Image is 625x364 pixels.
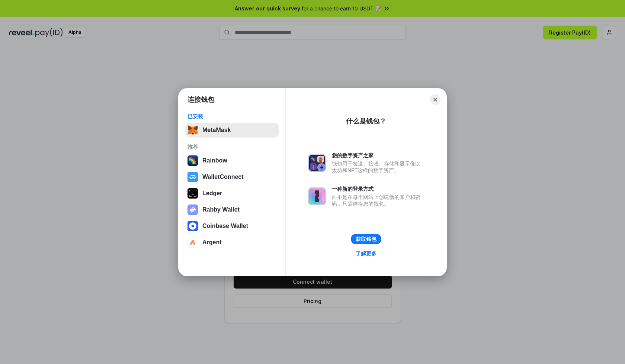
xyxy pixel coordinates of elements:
[332,160,424,174] div: 钱包用于发送、接收、存储和显示像以太坊和NFT这样的数字资产。
[430,94,440,105] button: Close
[351,234,381,244] button: 获取钱包
[202,174,244,180] div: WalletConnect
[202,157,227,164] div: Rainbow
[185,186,279,201] button: Ledger
[187,144,276,150] div: 推荐
[187,204,198,215] img: svg+xml,%3Csvg%20xmlns%3D%22http%3A%2F%2Fwww.w3.org%2F2000%2Fsvg%22%20fill%3D%22none%22%20viewBox...
[332,194,424,207] div: 而不是在每个网站上创建新的账户和密码，只需连接您的钱包。
[202,223,248,229] div: Coinbase Wallet
[308,187,326,205] img: svg+xml,%3Csvg%20xmlns%3D%22http%3A%2F%2Fwww.w3.org%2F2000%2Fsvg%22%20fill%3D%22none%22%20viewBox...
[187,172,198,182] img: svg+xml,%3Csvg%20width%3D%2228%22%20height%3D%2228%22%20viewBox%3D%220%200%2028%2028%22%20fill%3D...
[202,206,240,213] div: Rabby Wallet
[185,123,279,138] button: MetaMask
[185,170,279,184] button: WalletConnect
[187,237,198,248] img: svg+xml,%3Csvg%20width%3D%2228%22%20height%3D%2228%22%20viewBox%3D%220%200%2028%2028%22%20fill%3D...
[185,153,279,168] button: Rainbow
[332,152,424,159] div: 您的数字资产之家
[308,154,326,172] img: svg+xml,%3Csvg%20xmlns%3D%22http%3A%2F%2Fwww.w3.org%2F2000%2Fsvg%22%20fill%3D%22none%22%20viewBox...
[187,221,198,231] img: svg+xml,%3Csvg%20width%3D%2228%22%20height%3D%2228%22%20viewBox%3D%220%200%2028%2028%22%20fill%3D...
[187,125,198,135] img: svg+xml,%3Csvg%20fill%3D%22none%22%20height%3D%2233%22%20viewBox%3D%220%200%2035%2033%22%20width%...
[187,188,198,199] img: svg+xml,%3Csvg%20xmlns%3D%22http%3A%2F%2Fwww.w3.org%2F2000%2Fsvg%22%20width%3D%2228%22%20height%3...
[185,219,279,233] button: Coinbase Wallet
[356,250,376,257] div: 了解更多
[187,95,214,104] h1: 连接钱包
[202,127,231,133] div: MetaMask
[187,155,198,166] img: svg+xml,%3Csvg%20width%3D%22120%22%20height%3D%22120%22%20viewBox%3D%220%200%20120%20120%22%20fil...
[332,186,424,192] div: 一种新的登录方式
[202,239,222,246] div: Argent
[202,190,222,197] div: Ledger
[185,202,279,217] button: Rabby Wallet
[185,235,279,250] button: Argent
[187,113,276,120] div: 已安装
[346,117,386,126] div: 什么是钱包？
[351,249,381,258] a: 了解更多
[356,236,376,242] div: 获取钱包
